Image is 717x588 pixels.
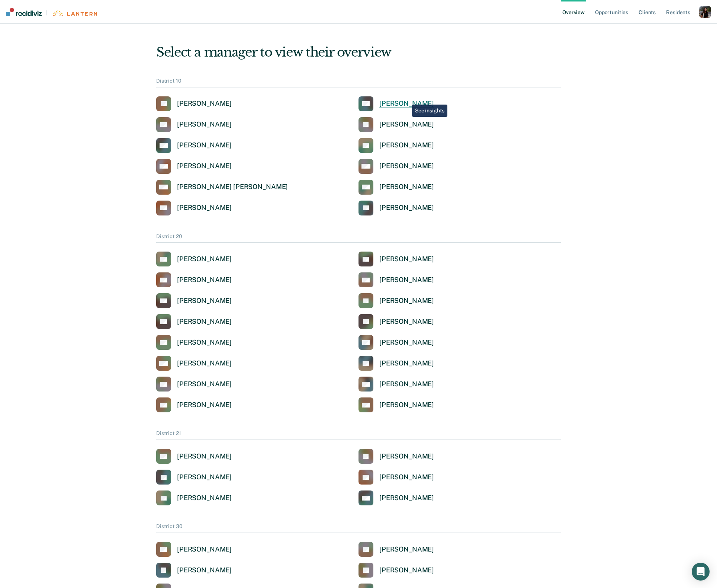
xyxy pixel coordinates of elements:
div: [PERSON_NAME] [177,99,232,108]
a: [PERSON_NAME] [358,96,434,111]
div: District 30 [156,523,561,533]
a: [PERSON_NAME] [358,201,434,215]
div: [PERSON_NAME] [379,494,434,502]
a: [PERSON_NAME] [156,490,232,505]
a: [PERSON_NAME] [156,117,232,132]
a: [PERSON_NAME] [156,449,232,464]
div: [PERSON_NAME] [177,255,232,263]
div: [PERSON_NAME] [379,120,434,129]
div: [PERSON_NAME] [379,380,434,389]
div: [PERSON_NAME] [379,183,434,191]
div: [PERSON_NAME] [379,99,434,108]
div: [PERSON_NAME] [177,473,232,482]
div: District 21 [156,430,561,440]
div: [PERSON_NAME] [177,204,232,212]
a: [PERSON_NAME] [358,117,434,132]
div: Open Intercom Messenger [692,563,710,581]
div: [PERSON_NAME] [379,141,434,150]
img: Lantern [52,10,97,16]
a: [PERSON_NAME] [156,542,232,557]
a: [PERSON_NAME] [358,563,434,578]
a: [PERSON_NAME] [358,470,434,485]
div: [PERSON_NAME] [177,162,232,170]
div: [PERSON_NAME] [177,566,232,575]
div: [PERSON_NAME] [379,452,434,461]
div: [PERSON_NAME] [177,545,232,554]
div: [PERSON_NAME] [177,338,232,347]
a: [PERSON_NAME] [358,314,434,329]
div: [PERSON_NAME] [177,401,232,409]
div: [PERSON_NAME] [177,120,232,129]
a: [PERSON_NAME] [156,314,232,329]
a: [PERSON_NAME] [156,138,232,153]
div: [PERSON_NAME] [177,297,232,305]
div: [PERSON_NAME] [379,276,434,284]
a: [PERSON_NAME] [358,449,434,464]
div: [PERSON_NAME] [177,452,232,461]
div: [PERSON_NAME] [177,317,232,326]
a: [PERSON_NAME] [156,201,232,215]
a: [PERSON_NAME] [156,293,232,308]
div: [PERSON_NAME] [379,338,434,347]
a: [PERSON_NAME] [358,397,434,412]
div: [PERSON_NAME] [379,545,434,554]
a: [PERSON_NAME] [358,138,434,153]
div: [PERSON_NAME] [379,401,434,409]
div: [PERSON_NAME] [379,566,434,575]
div: [PERSON_NAME] [379,297,434,305]
img: Recidiviz [6,8,42,16]
div: [PERSON_NAME] [177,276,232,284]
a: [PERSON_NAME] [358,159,434,174]
div: District 20 [156,233,561,243]
a: [PERSON_NAME] [358,490,434,505]
a: [PERSON_NAME] [PERSON_NAME] [156,180,288,195]
div: [PERSON_NAME] [379,204,434,212]
a: [PERSON_NAME] [358,252,434,266]
div: District 10 [156,78,561,87]
a: [PERSON_NAME] [156,159,232,174]
a: [PERSON_NAME] [358,335,434,350]
div: [PERSON_NAME] [PERSON_NAME] [177,183,288,191]
div: Select a manager to view their overview [156,45,561,60]
a: [PERSON_NAME] [358,356,434,371]
a: [PERSON_NAME] [156,563,232,578]
a: [PERSON_NAME] [156,272,232,287]
a: | [6,8,97,16]
a: [PERSON_NAME] [156,377,232,392]
span: | [42,10,52,16]
div: [PERSON_NAME] [177,359,232,368]
a: [PERSON_NAME] [358,542,434,557]
a: [PERSON_NAME] [156,335,232,350]
div: [PERSON_NAME] [379,162,434,170]
a: [PERSON_NAME] [156,397,232,412]
a: [PERSON_NAME] [358,180,434,195]
div: [PERSON_NAME] [379,359,434,368]
div: [PERSON_NAME] [379,317,434,326]
div: [PERSON_NAME] [379,255,434,263]
a: [PERSON_NAME] [358,377,434,392]
div: [PERSON_NAME] [177,380,232,389]
a: [PERSON_NAME] [358,272,434,287]
a: [PERSON_NAME] [156,470,232,485]
a: [PERSON_NAME] [156,252,232,266]
div: [PERSON_NAME] [177,141,232,150]
a: [PERSON_NAME] [156,356,232,371]
a: [PERSON_NAME] [358,293,434,308]
div: [PERSON_NAME] [379,473,434,482]
a: [PERSON_NAME] [156,96,232,111]
div: [PERSON_NAME] [177,494,232,502]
